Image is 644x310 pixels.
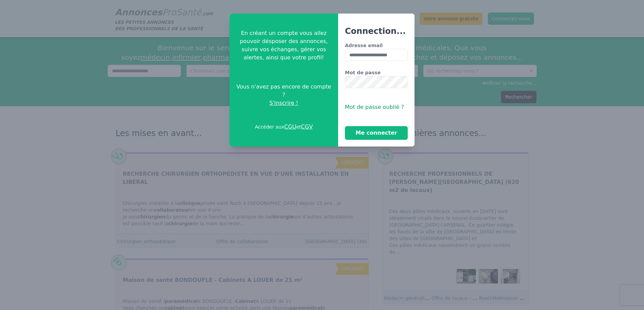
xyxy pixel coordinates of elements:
button: Me connecter [345,126,408,140]
span: Vous n'avez pas encore de compte ? [235,83,333,99]
a: CGU [284,123,296,130]
span: S'inscrire ! [270,99,298,107]
p: En créant un compte vous allez pouvoir désposer des annonces, suivre vos échanges, gérer vos aler... [235,29,333,62]
a: CGV [301,123,313,130]
label: Adresse email [345,42,408,49]
label: Mot de passe [345,69,408,76]
h3: Connection... [345,26,408,37]
span: Mot de passe oublié ? [345,104,404,110]
p: Accéder aux et [255,123,313,131]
